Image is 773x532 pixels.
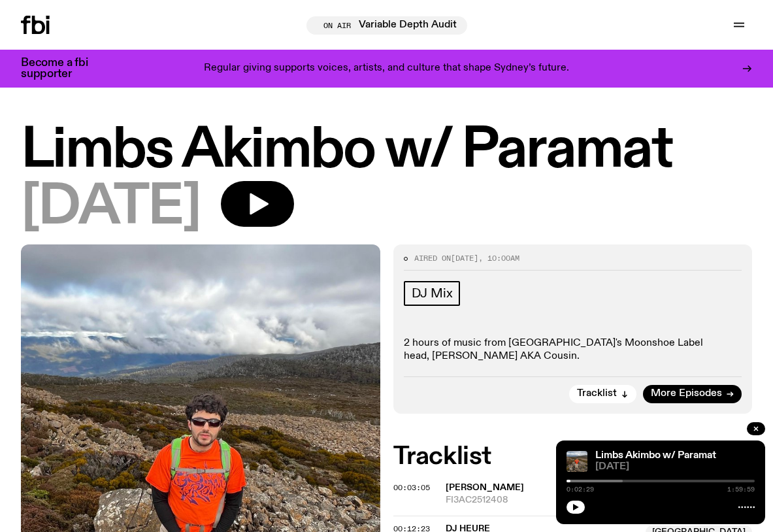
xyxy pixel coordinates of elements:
[446,494,753,507] span: FI3AC2512408
[21,58,105,80] h3: Become a fbi supporter
[404,337,742,362] p: 2 hours of music from [GEOGRAPHIC_DATA]'s Moonshoe Label head, [PERSON_NAME] AKA Cousin.
[727,486,755,493] span: 1:59:59
[412,286,453,301] span: DJ Mix
[393,484,430,491] button: 00:03:05
[478,253,519,263] span: , 10:00am
[567,486,594,493] span: 0:02:29
[643,385,742,403] a: More Episodes
[21,124,752,177] h1: Limbs Akimbo w/ Paramat
[21,181,200,234] span: [DATE]
[651,389,722,399] span: More Episodes
[414,253,451,263] span: Aired on
[451,253,478,263] span: [DATE]
[446,483,524,492] span: [PERSON_NAME]
[393,445,753,469] h2: Tracklist
[404,281,461,306] a: DJ Mix
[204,63,569,75] p: Regular giving supports voices, artists, and culture that shape Sydney’s future.
[595,450,716,461] a: Limbs Akimbo w/ Paramat
[569,385,636,403] button: Tracklist
[577,389,617,399] span: Tracklist
[595,462,755,472] span: [DATE]
[393,482,430,493] span: 00:03:05
[306,16,467,35] button: On AirVariable Depth Audit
